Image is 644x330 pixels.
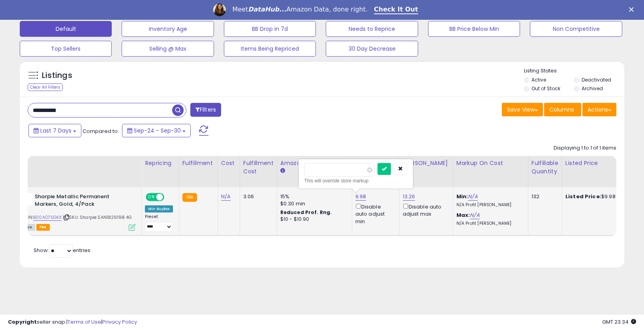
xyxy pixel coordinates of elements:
[524,67,624,75] p: Listing States:
[280,216,346,223] div: $10 - $10.90
[248,6,286,13] i: DataHub...
[565,193,601,200] b: Listed Price:
[554,144,616,152] div: Displaying 1 to 1 of 1 items
[102,318,137,326] a: Privacy Policy
[8,319,137,326] div: seller snap | |
[243,193,271,200] div: 3.06
[629,7,637,12] div: Close
[145,214,173,232] div: Preset:
[213,4,226,16] img: Profile image for Georgie
[15,159,138,167] div: Title
[163,194,176,201] span: OFF
[453,156,528,187] th: The percentage added to the cost of goods (COGS) that forms the calculator for Min & Max prices.
[531,159,559,176] div: Fulfillable Quantity
[134,127,181,135] span: Sep-24 - Sep-30
[146,194,156,201] span: ON
[280,167,285,174] small: Amazon Fees.
[63,214,132,220] span: | SKU: Sharpie SAN1829198 4G
[456,202,522,208] p: N/A Profit [PERSON_NAME]
[17,193,135,230] div: ASIN:
[122,124,191,137] button: Sep-24 - Sep-30
[531,193,556,200] div: 132
[403,159,450,167] div: [PERSON_NAME]
[456,221,522,226] p: N/A Profit [PERSON_NAME]
[224,21,316,37] button: BB Drop in 7d
[544,103,581,116] button: Columns
[456,193,468,200] b: Min:
[122,21,214,37] button: Inventory Age
[468,193,477,201] a: N/A
[531,85,560,92] label: Out of Stock
[34,247,90,254] span: Show: entries
[602,318,636,326] span: 2025-10-12 23:34 GMT
[36,224,50,231] span: FBA
[502,103,543,116] button: Save View
[243,159,274,176] div: Fulfillment Cost
[326,41,418,57] button: 30 Day Decrease
[355,202,393,225] div: Disable auto adjust min
[122,41,214,57] button: Selling @ Max
[582,103,616,116] button: Actions
[221,159,237,167] div: Cost
[326,21,418,37] button: Needs to Reprice
[565,193,631,200] div: $9.98
[549,106,574,114] span: Columns
[83,127,119,135] span: Compared to:
[42,70,72,81] h5: Listings
[280,159,349,167] div: Amazon Fees
[280,193,346,200] div: 15%
[470,211,479,219] a: N/A
[232,6,368,13] div: Meet Amazon Data, done right.
[456,211,470,219] b: Max:
[28,83,63,91] div: Clear All Filters
[224,41,316,57] button: Items Being Repriced
[355,193,366,201] a: 9.98
[33,214,62,221] a: B00AO7SGKK
[280,200,346,207] div: $0.30 min
[20,21,112,37] button: Default
[403,193,415,201] a: 13.26
[28,124,81,137] button: Last 7 Days
[582,76,611,83] label: Deactivated
[40,127,71,135] span: Last 7 Days
[304,177,407,185] div: This will override store markup
[35,193,131,210] b: Sharpie Metallic Permanent Markers, Gold, 4/Pack
[182,193,197,202] small: FBA
[8,318,37,326] strong: Copyright
[531,76,546,83] label: Active
[530,21,622,37] button: Non Competitive
[145,205,173,212] div: Win BuyBox
[20,41,112,57] button: Top Sellers
[68,318,101,326] a: Terms of Use
[182,159,214,167] div: Fulfillment
[582,85,603,92] label: Archived
[190,103,221,117] button: Filters
[565,159,634,167] div: Listed Price
[456,159,525,167] div: Markup on Cost
[374,6,418,14] a: Check It Out
[145,159,176,167] div: Repricing
[428,21,520,37] button: BB Price Below Min
[403,202,447,218] div: Disable auto adjust max
[280,209,332,216] b: Reduced Prof. Rng.
[221,193,231,201] a: N/A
